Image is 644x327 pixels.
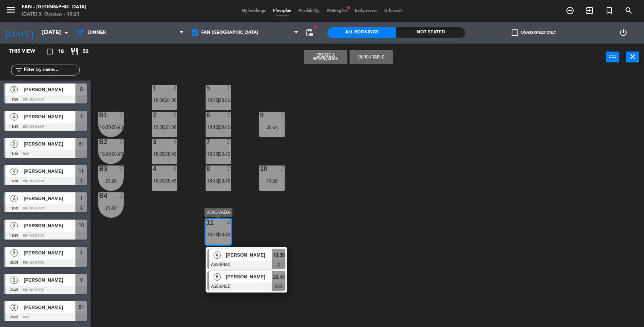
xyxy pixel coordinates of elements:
span: fiber_manual_record [346,5,351,10]
span: 10 [79,221,84,230]
i: restaurant [70,47,79,56]
span: 20:45 [165,151,177,157]
span: 2 [11,304,18,311]
div: 6 [206,112,207,118]
div: 10 [260,165,260,172]
span: | [164,124,165,130]
div: 4 [173,85,177,91]
div: 4 [227,219,231,226]
div: 2 [227,112,231,118]
div: 19:30 [259,179,285,184]
i: power_input [608,52,617,61]
div: All Bookings [327,27,396,38]
span: 1 [80,194,83,203]
span: B1 [78,139,84,148]
span: 18:30 [100,124,111,130]
div: 5 [206,85,207,91]
div: 11 [206,219,207,226]
span: fiber_manual_record [313,24,317,29]
span: [PERSON_NAME] [24,276,75,284]
span: Waiting list [323,9,351,13]
i: filter_list [15,66,23,74]
button: close [626,52,639,62]
span: 20:45 [219,151,230,157]
i: arrow_drop_down [62,28,71,37]
div: [DATE] 3. October - 10:21 [22,11,86,18]
span: 20:45 [112,151,123,157]
span: 4 [11,195,18,202]
span: 2 [11,222,18,229]
span: Availability [295,9,323,13]
span: Gift cards [381,9,406,13]
span: 52 [83,48,88,56]
span: 21:30 [165,124,177,130]
span: check_box_outline_blank [512,29,518,36]
span: [PERSON_NAME] [24,86,75,93]
div: 4 [173,165,177,172]
span: 18 [58,48,64,56]
div: 2 [227,85,231,91]
div: 2 [119,139,124,145]
div: 2 [227,139,231,145]
span: 20:45 [165,178,177,184]
span: Dinner [88,30,106,35]
span: 20:45 [273,273,285,281]
span: | [218,124,219,130]
span: 18:30 [273,251,285,259]
div: 2 [280,112,285,118]
i: close [628,52,637,61]
span: [PERSON_NAME] [24,113,75,120]
span: | [164,97,165,103]
span: 20:45 [219,124,230,130]
span: 18:30 [207,232,218,237]
div: 21:00 [98,179,124,184]
div: 2 [119,192,124,199]
i: menu [5,4,16,15]
span: | [164,178,165,184]
span: 20:45 [219,97,230,103]
span: | [218,178,219,184]
i: power_settings_new [619,28,628,37]
i: turned_in_not [605,6,614,15]
span: 18:30 [100,151,111,157]
span: My bookings [238,9,269,13]
span: [PERSON_NAME] [24,249,75,257]
div: 4 [173,139,177,145]
span: 21:30 [165,97,177,103]
span: 3 [80,248,83,257]
span: 9 [80,275,83,284]
label: Unassigned only [512,29,556,36]
span: 8 [214,273,221,281]
span: 4 [11,168,18,175]
span: 4 [11,113,18,120]
i: crop_square [45,47,54,56]
span: | [218,151,219,157]
span: 18:30 [207,178,218,184]
div: 3 [153,139,153,145]
div: Fan - [GEOGRAPHIC_DATA] [22,4,86,11]
div: This view [4,47,52,56]
span: | [218,232,219,237]
span: | [110,151,112,157]
span: 18:30 [153,178,165,184]
span: | [164,151,165,157]
span: [PERSON_NAME] [24,303,75,311]
span: 19:30 [153,124,165,130]
div: 2 [153,112,153,118]
span: [PERSON_NAME] [226,251,272,259]
span: [PERSON_NAME] [24,195,75,202]
span: 20:45 [219,178,230,184]
span: 4 [214,252,221,259]
button: menu [5,4,16,18]
span: 18:30 [207,151,218,157]
div: Not seated [396,27,465,38]
span: 18:15 [207,124,218,130]
div: 8 [206,165,207,172]
span: 18:30 [153,151,165,157]
span: 20:45 [112,124,123,130]
span: [PERSON_NAME] [226,273,272,281]
div: 4 [173,112,177,118]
